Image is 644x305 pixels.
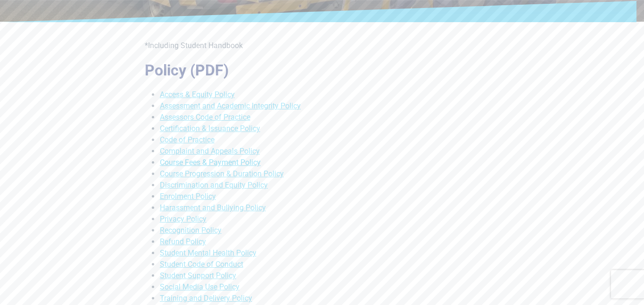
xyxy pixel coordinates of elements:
a: Refund Policy [160,237,206,246]
a: Assessment and Academic Integrity Policy [160,101,301,110]
a: Recognition Policy [160,226,222,235]
a: Complaint and Appeals Policy [160,147,260,156]
p: *Including Student Handbook [145,40,499,51]
a: Training and Delivery Policy [160,294,252,303]
a: Student Support Policy [160,271,236,280]
a: Harassment and Bullying Policy [160,203,266,212]
a: Social Media Use Policy [160,282,239,291]
a: Certification & Issuance Policy [160,124,260,133]
a: Course Progression & Duration Policy [160,169,284,178]
h2: Policy (PDF) [145,61,499,79]
a: Student Code of Conduct [160,260,243,269]
a: Discrimination and Equity Policy [160,181,268,190]
a: Course Fees & Payment Policy [160,158,261,167]
a: Access & Equity Policy [160,90,235,99]
a: Enrolment Policy [160,192,216,201]
a: Assessors Code of Practice [160,113,250,122]
a: Privacy Policy [160,214,206,223]
a: Code of Practice [160,135,215,144]
a: Student Mental Health Policy [160,248,256,257]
